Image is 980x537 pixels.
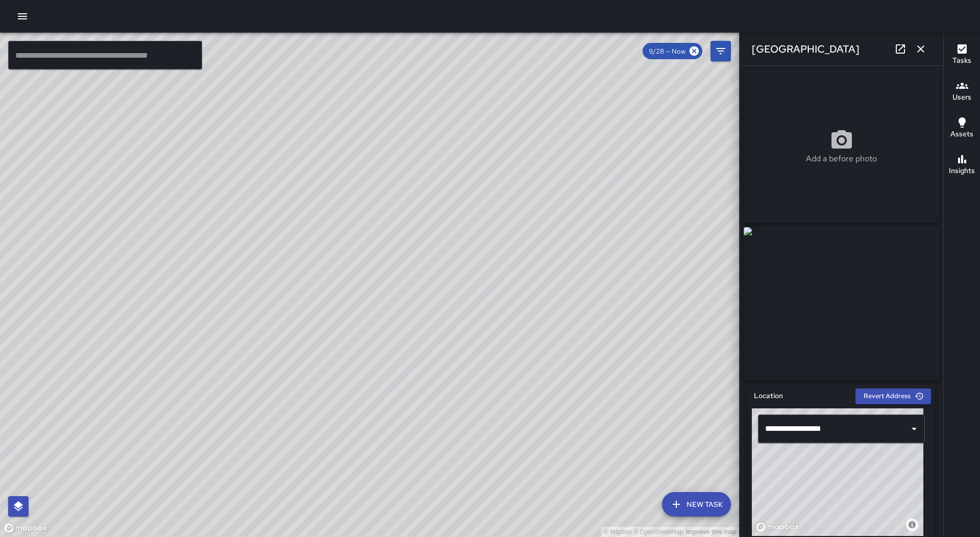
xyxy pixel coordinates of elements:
[662,492,731,517] button: New Task
[949,165,975,177] h6: Insights
[855,388,931,404] button: Revert Address
[754,390,783,402] h6: Location
[952,55,971,66] h6: Tasks
[710,41,731,61] button: Filters
[950,129,973,140] h6: Assets
[944,110,980,147] button: Assets
[952,92,971,103] h6: Users
[643,43,702,59] div: 9/28 — Now
[752,41,860,57] h6: [GEOGRAPHIC_DATA]
[944,37,980,74] button: Tasks
[643,47,692,56] span: 9/28 — Now
[744,227,939,380] img: request_images%2F69422300-9c89-11f0-a3b3-f1635120db5e
[944,147,980,184] button: Insights
[806,153,877,165] p: Add a before photo
[907,422,921,436] button: Open
[944,74,980,110] button: Users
